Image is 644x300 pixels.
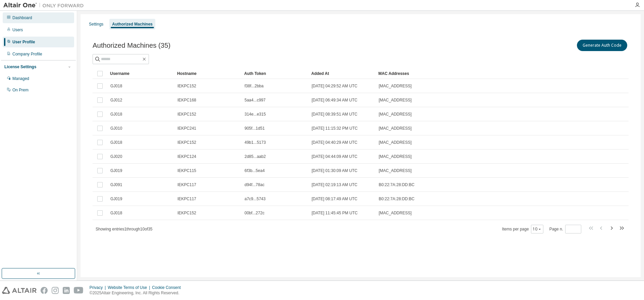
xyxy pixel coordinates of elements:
button: 10 [533,226,542,232]
span: [MAC_ADDRESS] [379,210,412,216]
span: IEKPC115 [177,168,196,173]
span: [DATE] 01:30:09 AM UTC [312,168,358,173]
span: 00bf...272c [245,210,264,216]
div: Added At [311,68,373,79]
span: [DATE] 06:49:34 AM UTC [312,97,358,103]
span: GJ019 [110,196,122,202]
img: Altair One [3,2,87,9]
span: GJ018 [110,112,122,117]
div: Privacy [90,285,108,290]
span: [DATE] 08:39:51 AM UTC [312,112,358,117]
span: GJ091 [110,182,122,187]
span: [DATE] 08:17:49 AM UTC [312,196,358,202]
div: License Settings [4,64,36,70]
button: Generate Auth Code [577,40,627,51]
span: 2d85...aab2 [245,154,266,159]
span: B0:22:7A:28:DD:BC [379,182,415,187]
img: youtube.svg [74,287,84,294]
span: GJ018 [110,210,122,216]
span: Page n. [549,225,581,233]
span: [MAC_ADDRESS] [379,140,412,145]
img: linkedin.svg [63,287,70,294]
img: instagram.svg [52,287,59,294]
span: GJ018 [110,140,122,145]
span: 5aa4...c997 [245,97,266,103]
span: GJ018 [110,83,122,89]
div: Settings [89,22,103,27]
span: [MAC_ADDRESS] [379,168,412,173]
div: On Prem [12,87,29,93]
p: © 2025 Altair Engineering, Inc. All Rights Reserved. [90,290,185,296]
span: IEKPC117 [177,196,196,202]
div: Managed [12,76,29,81]
div: Users [12,27,23,33]
span: GJ012 [110,97,122,103]
div: Cookie Consent [152,285,184,290]
span: [MAC_ADDRESS] [379,154,412,159]
div: MAC Addresses [378,68,558,79]
span: [DATE] 11:45:45 PM UTC [312,210,358,216]
div: Website Terms of Use [108,285,152,290]
span: GJ019 [110,168,122,173]
span: Items per page [502,225,543,233]
span: GJ020 [110,154,122,159]
span: a7c9...5743 [245,196,266,202]
span: [MAC_ADDRESS] [379,97,412,103]
span: IEKPC152 [177,140,196,145]
span: 49b1...5173 [245,140,266,145]
div: Dashboard [12,15,32,20]
span: [DATE] 04:29:52 AM UTC [312,83,358,89]
span: [MAC_ADDRESS] [379,83,412,89]
div: Username [110,68,172,79]
span: IEKPC124 [177,154,196,159]
span: d94f...78ac [245,182,264,187]
span: [MAC_ADDRESS] [379,126,412,131]
span: IEKPC117 [177,182,196,187]
span: f38f...2bba [245,83,264,89]
img: facebook.svg [41,287,48,294]
span: GJ010 [110,126,122,131]
span: IEKPC168 [177,97,196,103]
span: 6f3b...5ea4 [245,168,265,173]
span: [DATE] 02:19:13 AM UTC [312,182,358,187]
span: Showing entries 1 through 10 of 35 [96,227,153,231]
span: IEKPC241 [177,126,196,131]
div: User Profile [12,39,35,45]
span: IEKPC152 [177,210,196,216]
span: IEKPC152 [177,112,196,117]
span: B0:22:7A:28:DD:BC [379,196,415,202]
span: 314e...e315 [245,112,266,117]
span: [DATE] 04:44:09 AM UTC [312,154,358,159]
div: Hostname [177,68,239,79]
span: [MAC_ADDRESS] [379,112,412,117]
span: Authorized Machines (35) [93,42,170,49]
div: Authorized Machines [112,22,153,27]
img: altair_logo.svg [2,287,37,294]
span: 905f...1d51 [245,126,265,131]
span: [DATE] 11:15:32 PM UTC [312,126,358,131]
span: IEKPC152 [177,83,196,89]
div: Auth Token [244,68,306,79]
span: [DATE] 04:40:29 AM UTC [312,140,358,145]
div: Company Profile [12,51,42,57]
